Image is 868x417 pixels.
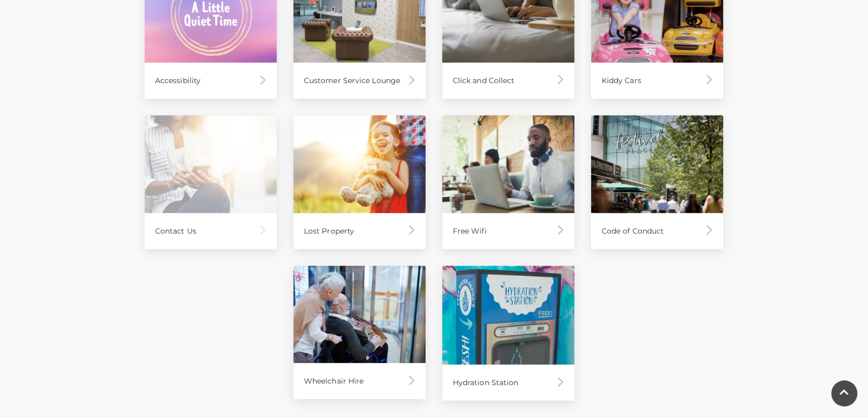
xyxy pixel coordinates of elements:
div: Kiddy Cars [591,63,723,99]
div: Accessibility [145,63,277,99]
a: Lost Property [294,115,426,249]
div: Customer Service Lounge [294,63,426,99]
a: Hydration Station [442,266,574,401]
div: Hydration Station [442,365,574,401]
div: Code of Conduct [591,213,723,249]
a: Wheelchair Hire [294,266,426,400]
a: Contact Us [145,115,277,249]
a: Free Wifi [442,115,574,249]
div: Free Wifi [442,213,574,249]
a: Code of Conduct [591,115,723,249]
div: Click and Collect [442,63,574,99]
div: Lost Property [294,213,426,249]
div: Wheelchair Hire [294,363,426,399]
div: Contact Us [145,213,277,249]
